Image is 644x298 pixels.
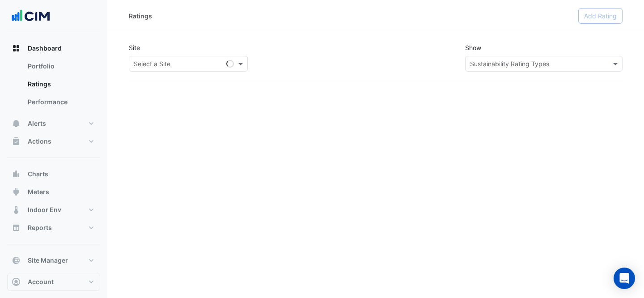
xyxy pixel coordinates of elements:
app-icon: Site Manager [12,256,21,265]
button: Reports [7,219,100,237]
button: Dashboard [7,39,100,57]
app-icon: Meters [12,187,21,196]
img: Company Logo [11,7,51,25]
a: Performance [21,93,100,111]
button: Alerts [7,115,100,132]
span: Account [28,277,54,286]
button: Indoor Env [7,201,100,219]
app-icon: Charts [12,170,21,179]
a: Ratings [21,75,100,93]
span: Indoor Env [28,205,61,214]
span: Actions [28,137,51,146]
button: Site Manager [7,251,100,269]
app-icon: Dashboard [12,44,21,53]
span: Alerts [28,119,46,128]
div: Ratings [129,11,152,21]
button: Charts [7,165,100,183]
app-icon: Actions [12,137,21,146]
span: Charts [28,170,48,179]
span: Meters [28,187,49,196]
a: Portfolio [21,57,100,75]
div: Dashboard [7,57,100,115]
span: Reports [28,223,52,232]
app-icon: Indoor Env [12,205,21,214]
div: Open Intercom Messenger [614,268,635,289]
span: Dashboard [28,44,62,53]
label: Show [465,43,481,52]
button: Account [7,273,100,291]
span: Site Manager [28,256,68,265]
label: Site [129,43,140,52]
button: Meters [7,183,100,201]
app-icon: Reports [12,223,21,232]
app-icon: Alerts [12,119,21,128]
button: Actions [7,132,100,150]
